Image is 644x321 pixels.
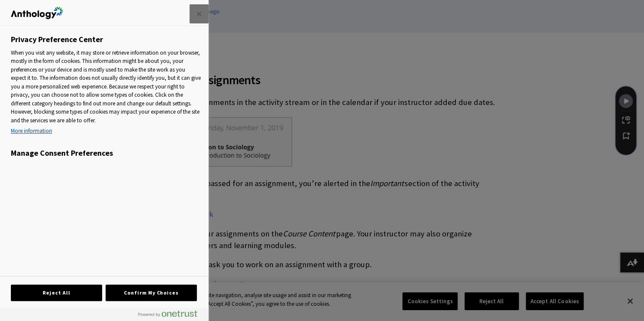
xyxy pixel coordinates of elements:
button: Confirm My Choices [106,285,197,301]
h3: Manage Consent Preferences [11,148,201,162]
button: Reject All [11,285,102,301]
button: Close [189,4,209,23]
h2: Privacy Preference Center [11,35,103,44]
a: More information about your privacy, opens in a new tab [11,127,201,135]
img: Company Logo [11,7,63,19]
div: Company Logo [11,4,63,22]
a: Powered by OneTrust Opens in a new Tab [138,310,204,321]
img: Powered by OneTrust Opens in a new Tab [138,310,197,317]
div: When you visit any website, it may store or retrieve information on your browser, mostly in the f... [11,49,201,138]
